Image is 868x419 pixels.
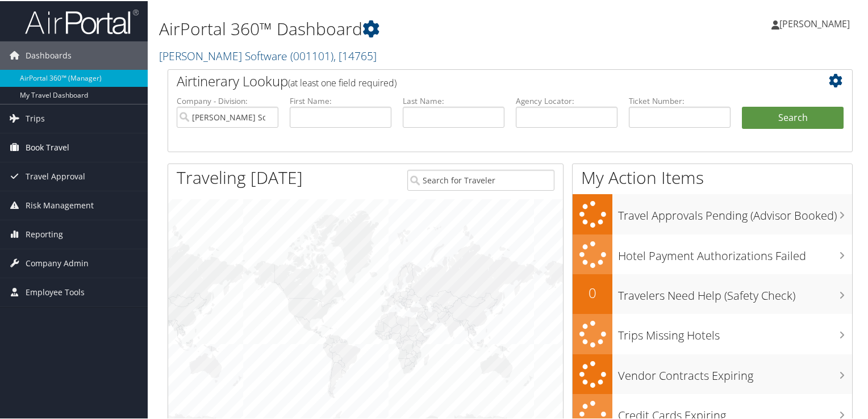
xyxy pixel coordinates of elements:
span: [PERSON_NAME] [779,16,850,29]
img: airportal-logo.png [25,7,139,34]
a: [PERSON_NAME] Software [159,47,377,62]
h1: AirPortal 360™ Dashboard [159,16,627,40]
label: Ticket Number: [629,94,731,106]
a: Travel Approvals Pending (Advisor Booked) [573,193,852,233]
label: Last Name: [403,94,504,106]
a: 0Travelers Need Help (Safety Check) [573,273,852,313]
label: First Name: [290,94,391,106]
h3: Travelers Need Help (Safety Check) [618,281,852,303]
span: Travel Approval [26,161,85,190]
span: Risk Management [26,190,94,219]
h3: Travel Approvals Pending (Advisor Booked) [618,201,852,223]
h1: My Action Items [573,165,852,188]
span: Reporting [26,219,63,248]
span: , [ 14765 ] [333,47,377,62]
span: Book Travel [26,132,69,161]
h1: Traveling [DATE] [177,165,303,188]
h2: Airtinerary Lookup [177,70,787,90]
h3: Trips Missing Hotels [618,321,852,342]
span: (at least one field required) [288,76,397,88]
span: Dashboards [26,40,72,69]
a: Trips Missing Hotels [573,313,852,353]
span: ( 001101 ) [290,47,333,62]
span: Company Admin [26,248,89,276]
h3: Hotel Payment Authorizations Failed [618,241,852,263]
button: Search [742,106,844,128]
h3: Vendor Contracts Expiring [618,361,852,383]
a: Hotel Payment Authorizations Failed [573,233,852,274]
label: Agency Locator: [516,94,617,106]
label: Company - Division: [177,94,278,106]
a: Vendor Contracts Expiring [573,353,852,393]
h2: 0 [573,282,612,301]
span: Trips [26,103,45,132]
input: Search for Traveler [407,169,555,190]
a: [PERSON_NAME] [771,6,861,40]
span: Employee Tools [26,277,85,305]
